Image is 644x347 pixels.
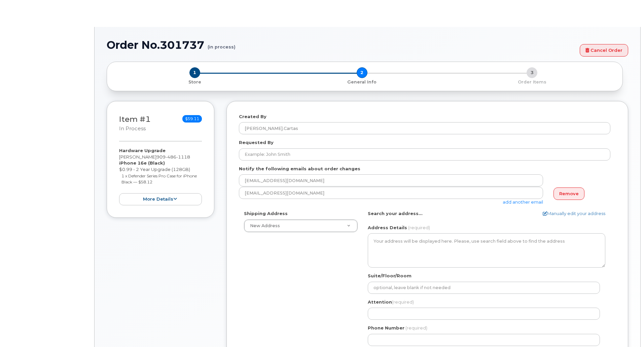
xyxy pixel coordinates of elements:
[121,173,197,185] small: 1 x Defender Series Pro Case for iPhone Black — $58.12
[166,154,176,160] span: 486
[405,325,427,331] span: (required)
[408,225,430,230] span: (required)
[119,160,165,166] strong: iPhone 16e (Black)
[119,126,146,132] small: in process
[503,199,543,205] a: add another email
[115,79,274,85] p: Store
[580,44,628,57] a: Cancel Order
[176,154,190,160] span: 1118
[239,139,274,146] label: Requested By
[239,166,360,172] label: Notify the following emails about order changes
[244,210,288,217] label: Shipping Address
[182,115,202,123] span: $59.11
[543,210,605,217] a: Manually edit your address
[392,299,414,305] span: (required)
[244,220,357,232] a: New Address
[107,39,576,51] h1: Order No.301737
[250,223,280,228] span: New Address
[368,210,423,217] label: Search your address...
[189,67,200,78] span: 1
[553,187,584,200] a: Remove
[368,299,414,305] label: Attention
[239,174,543,186] input: Example: john@appleseed.com
[119,147,202,205] div: [PERSON_NAME] $0.99 - 2 Year Upgrade (128GB)
[368,282,600,294] input: optional, leave blank if not needed
[156,154,190,160] span: 909
[239,113,266,120] label: Created By
[112,78,277,85] a: 1 Store
[119,148,166,153] strong: Hardware Upgrade
[239,187,543,199] input: Example: john@appleseed.com
[239,148,610,161] input: Example: John Smith
[368,273,412,279] label: Suite/Floor/Room
[119,115,151,132] h3: Item #1
[368,224,407,231] label: Address Details
[119,193,202,206] button: more details
[208,39,236,49] small: (in process)
[368,325,404,331] label: Phone Number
